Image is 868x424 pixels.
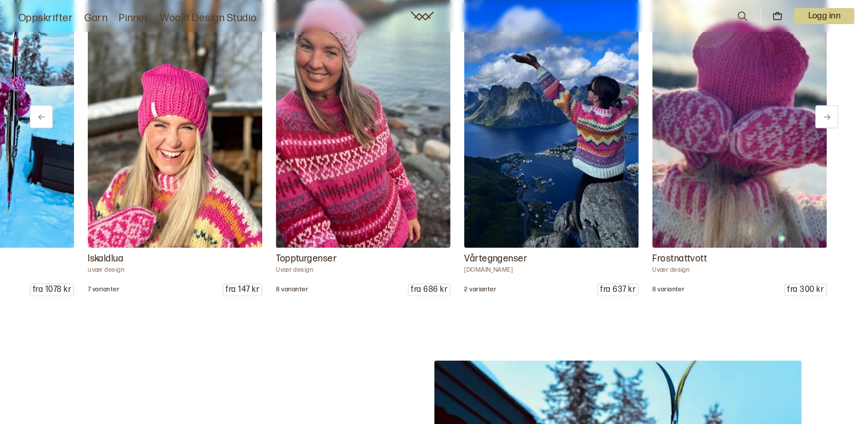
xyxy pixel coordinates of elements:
[785,284,826,295] p: fra 300 kr
[794,8,854,24] p: Logg inn
[276,266,450,274] p: Uvær design
[160,10,257,26] a: Woolit Design Studio
[30,284,73,295] p: fra 1078 kr
[223,284,262,295] p: fra 147 kr
[88,266,262,274] p: uvær design
[464,252,639,266] p: Vårtegngenser
[794,8,854,24] button: User dropdown
[119,10,149,26] a: Pinner
[276,286,308,294] p: 8 varianter
[652,266,827,274] p: Uvær design
[652,286,684,294] p: 8 varianter
[464,266,639,274] p: [DOMAIN_NAME]
[18,10,73,26] a: Oppskrifter
[276,252,450,266] p: Toppturgenser
[652,252,827,266] p: Frostnattvott
[411,11,434,21] a: Woolit
[88,286,119,294] p: 7 varianter
[408,284,450,295] p: fra 686 kr
[464,286,496,294] p: 2 varianter
[598,284,638,295] p: fra 637 kr
[84,10,107,26] a: Garn
[88,252,262,266] p: Iskaldlua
